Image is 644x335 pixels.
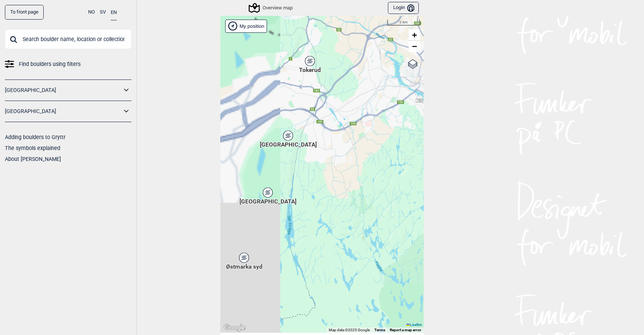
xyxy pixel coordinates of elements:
[111,5,117,20] button: EN
[250,3,293,12] div: Overview map
[388,2,419,14] button: Login
[409,41,420,52] a: Zoom out
[308,59,312,63] div: Tokerud
[222,323,247,333] img: Google
[5,29,131,49] input: Search boulder name, location or collection
[412,41,417,51] span: −
[5,106,122,117] a: [GEOGRAPHIC_DATA]
[225,20,267,33] div: Show my position
[390,328,421,332] a: Report a map error
[19,59,81,70] span: Find boulders using filters
[412,30,417,40] span: +
[5,59,131,70] a: Find boulders using filters
[5,156,61,162] a: About [PERSON_NAME]
[374,328,385,332] a: Terms (opens in new tab)
[5,85,122,96] a: [GEOGRAPHIC_DATA]
[266,190,270,195] div: [GEOGRAPHIC_DATA]
[222,323,247,333] a: Open this area in Google Maps (opens a new window)
[100,5,106,20] button: SV
[286,133,290,138] div: [GEOGRAPHIC_DATA]
[5,134,66,140] a: Adding boulders to Gryttr
[88,5,95,20] button: NO
[5,145,60,151] a: The symbols explained
[409,29,420,41] a: Zoom in
[406,56,420,72] a: Layers
[387,20,420,26] div: 2 km
[5,5,44,20] a: To front page
[406,323,422,327] a: Leaflet
[242,255,246,260] div: Østmarka syd
[329,328,370,332] span: Map data ©2025 Google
